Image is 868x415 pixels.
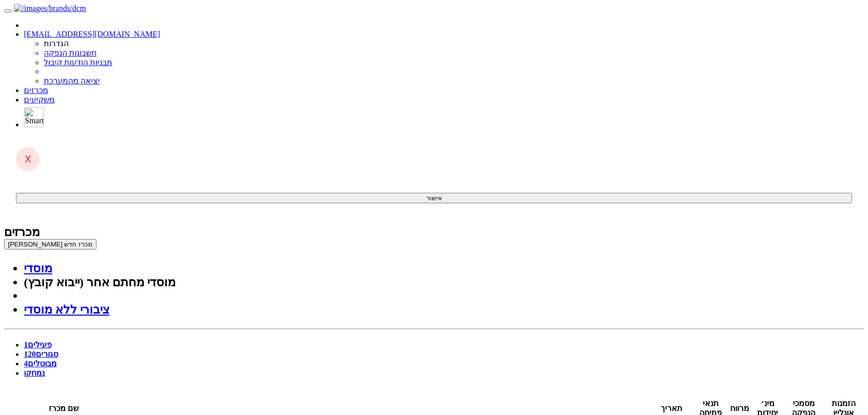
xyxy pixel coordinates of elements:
[24,303,109,316] a: ציבורי ללא מוסדי
[14,4,86,13] img: דיסקונט קפיטל חיתום בע"מ
[24,95,55,104] a: משקיעים
[24,30,160,38] a: [EMAIL_ADDRESS][DOMAIN_NAME]
[24,350,36,358] span: 120
[24,350,58,358] a: סגורים
[44,77,100,85] a: יציאה מהמערכת
[44,49,96,57] a: חשבונות הנפקה
[24,369,45,377] a: נמחקו
[24,153,31,165] span: X
[16,193,852,203] button: אישור
[44,58,112,67] a: תבניות הודעות קיבול
[24,86,48,94] a: מכרזים
[24,107,44,127] img: סמארטבול - מערכת לניהול הנפקות
[4,225,864,239] div: מכרזים
[24,340,28,349] span: 1
[24,359,28,368] span: 4
[24,340,52,349] a: פעילים
[24,276,176,289] a: מוסדי מחתם אחר (ייבוא קובץ)
[4,239,96,249] button: [PERSON_NAME] מכרז חדש
[44,39,864,48] li: הגדרות
[24,359,57,368] a: מבוטלים
[24,262,52,275] a: מוסדי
